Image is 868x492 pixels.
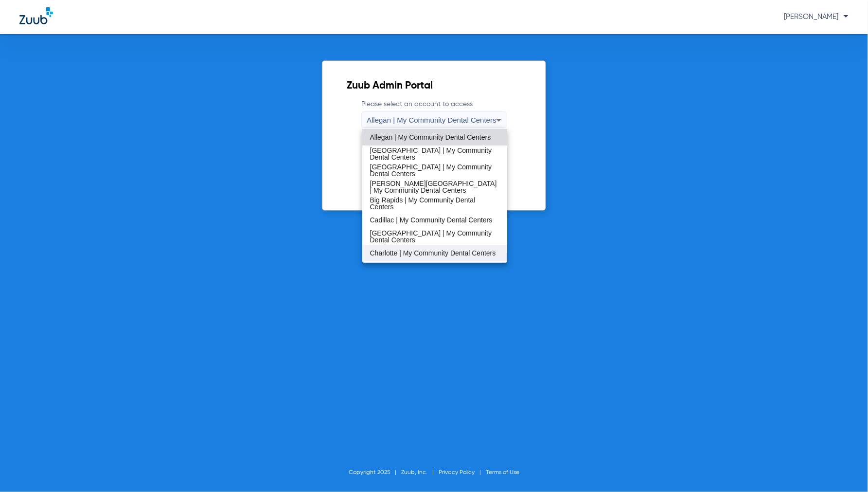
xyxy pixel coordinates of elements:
span: Big Rapids | My Community Dental Centers [370,197,500,210]
span: [GEOGRAPHIC_DATA] | My Community Dental Centers [370,147,500,161]
span: [GEOGRAPHIC_DATA] | My Community Dental Centers [370,164,500,177]
span: [PERSON_NAME][GEOGRAPHIC_DATA] | My Community Dental Centers [370,180,500,194]
iframe: Chat Widget [819,445,868,492]
span: Charlotte | My Community Dental Centers [370,250,496,256]
span: [GEOGRAPHIC_DATA] | My Community Dental Centers [370,230,500,243]
span: Allegan | My Community Dental Centers [370,134,491,141]
span: Cadillac | My Community Dental Centers [370,217,493,223]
